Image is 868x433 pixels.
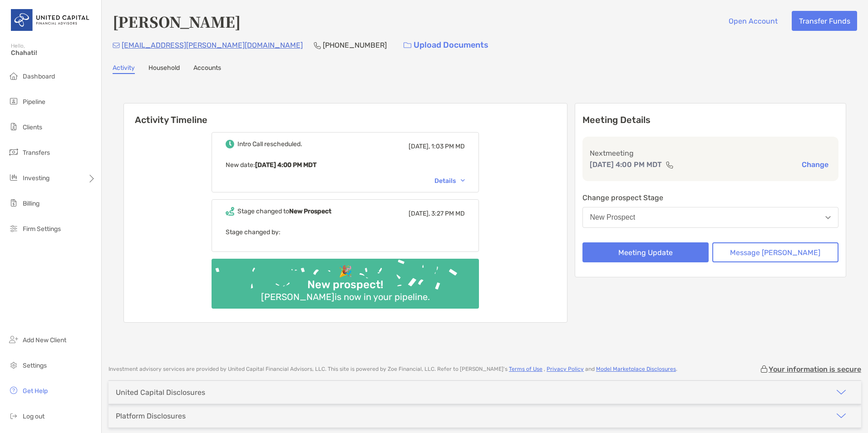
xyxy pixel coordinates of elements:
img: add_new_client icon [8,334,19,345]
a: Household [148,64,180,74]
h4: [PERSON_NAME] [113,11,241,32]
span: Investing [23,174,49,182]
img: billing icon [8,197,19,208]
button: New Prospect [582,207,839,228]
button: Open Account [721,11,784,31]
span: 1:03 PM MD [431,143,465,150]
p: Next meeting [590,148,832,159]
a: Terms of Use [509,366,542,372]
img: communication type [666,161,674,168]
a: Accounts [193,64,221,74]
img: firm-settings icon [8,223,19,234]
p: Investment advisory services are provided by United Capital Financial Advisors, LLC . This site i... [108,366,677,373]
span: 3:27 PM MD [431,210,465,217]
img: icon arrow [836,410,847,421]
img: Event icon [226,140,234,148]
a: Privacy Policy [547,366,584,372]
div: Intro Call rescheduled. [237,140,302,148]
img: clients icon [8,121,19,132]
img: United Capital Logo [11,4,90,36]
b: New Prospect [289,207,331,215]
div: 🎉 [335,265,356,278]
span: Get Help [23,387,48,395]
p: New date : [226,159,465,171]
span: Clients [23,123,42,131]
img: Open dropdown arrow [825,216,831,219]
img: Event icon [226,207,234,216]
img: Confetti [212,259,479,301]
button: Change [799,160,831,169]
span: Chahati! [11,49,96,57]
p: [DATE] 4:00 PM MDT [590,159,662,170]
p: [EMAIL_ADDRESS][PERSON_NAME][DOMAIN_NAME] [122,39,303,51]
img: settings icon [8,359,19,370]
img: pipeline icon [8,96,19,107]
button: Transfer Funds [792,11,857,31]
span: Dashboard [23,73,55,80]
span: Billing [23,200,39,207]
span: [DATE], [409,210,430,217]
a: Activity [113,64,135,74]
span: Settings [23,362,47,369]
p: [PHONE_NUMBER] [323,39,387,51]
span: Add New Client [23,336,66,344]
img: logout icon [8,410,19,421]
p: Stage changed by: [226,226,465,238]
div: New Prospect [590,213,636,221]
div: Details [434,177,465,185]
button: Message [PERSON_NAME] [712,242,838,262]
b: [DATE] 4:00 PM MDT [255,161,316,169]
span: Pipeline [23,98,45,106]
a: Model Marketplace Disclosures [596,366,676,372]
img: investing icon [8,172,19,183]
div: Platform Disclosures [116,412,186,420]
a: Upload Documents [398,35,494,55]
span: Transfers [23,149,50,157]
div: United Capital Disclosures [116,388,205,397]
h6: Activity Timeline [124,103,567,125]
div: New prospect! [304,278,387,291]
span: [DATE], [409,143,430,150]
p: Change prospect Stage [582,192,839,203]
div: [PERSON_NAME] is now in your pipeline. [257,291,434,302]
p: Your information is secure [769,365,861,374]
span: Log out [23,413,44,420]
button: Meeting Update [582,242,709,262]
span: Firm Settings [23,225,61,233]
div: Stage changed to [237,207,331,215]
p: Meeting Details [582,114,839,126]
img: Phone Icon [314,42,321,49]
img: Email Icon [113,43,120,48]
img: button icon [404,42,411,49]
img: dashboard icon [8,70,19,81]
img: get-help icon [8,385,19,396]
img: Chevron icon [461,179,465,182]
img: transfers icon [8,147,19,157]
img: icon arrow [836,387,847,398]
